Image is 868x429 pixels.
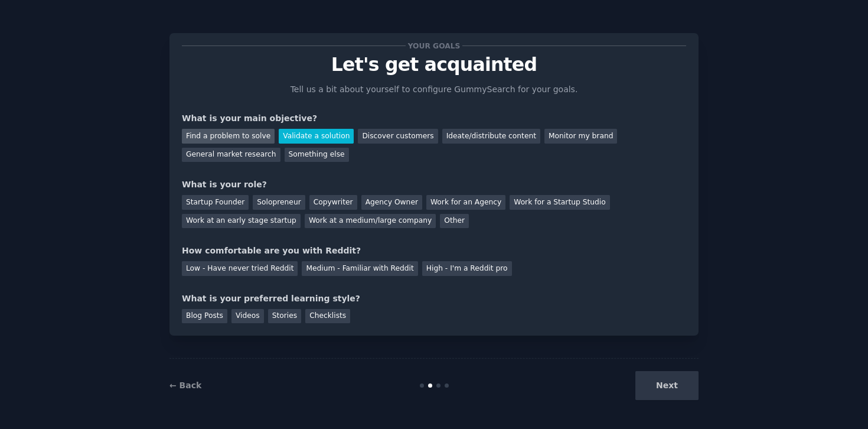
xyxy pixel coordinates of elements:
[285,83,583,96] p: Tell us a bit about yourself to configure GummySearch for your goals.
[182,148,280,162] div: General market research
[302,261,417,276] div: Medium - Familiar with Reddit
[182,178,686,191] div: What is your role?
[182,214,301,229] div: Work at an early stage startup
[422,261,512,276] div: High - I'm a Reddit pro
[182,112,686,125] div: What is your main objective?
[231,309,264,324] div: Videos
[182,54,686,75] p: Let's get acquainted
[169,381,201,390] a: ← Back
[305,309,350,324] div: Checklists
[285,148,349,162] div: Something else
[268,309,301,324] div: Stories
[253,195,305,210] div: Solopreneur
[182,292,686,305] div: What is your preferred learning style?
[544,129,617,144] div: Monitor my brand
[406,40,462,52] span: Your goals
[361,195,422,210] div: Agency Owner
[182,245,686,257] div: How comfortable are you with Reddit?
[426,195,505,210] div: Work for an Agency
[182,261,298,276] div: Low - Have never tried Reddit
[440,214,469,229] div: Other
[309,195,357,210] div: Copywriter
[442,129,540,144] div: Ideate/distribute content
[305,214,436,229] div: Work at a medium/large company
[182,129,275,144] div: Find a problem to solve
[510,195,609,210] div: Work for a Startup Studio
[182,195,249,210] div: Startup Founder
[279,129,354,144] div: Validate a solution
[358,129,438,144] div: Discover customers
[182,309,227,324] div: Blog Posts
